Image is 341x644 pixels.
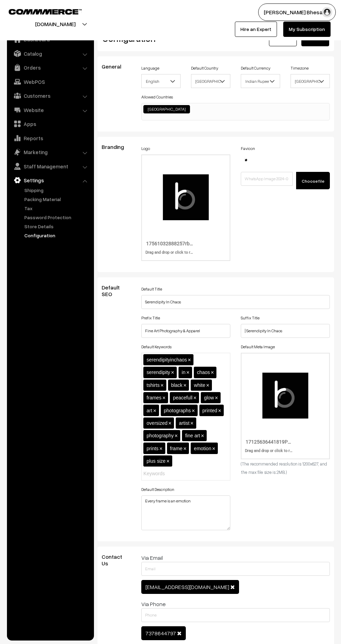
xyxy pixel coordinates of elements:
[9,146,92,158] a: Marketing
[193,395,196,401] span: ×
[170,446,183,451] span: frame
[206,382,209,388] span: ×
[194,446,211,451] span: emotion
[23,205,92,212] a: Tax
[241,74,280,88] span: Indian Rupee
[141,562,330,576] input: Email
[322,7,332,17] img: user
[9,132,92,144] a: Reports
[141,608,330,622] input: Phone
[9,7,70,15] a: COMMMERCE
[9,174,92,186] a: Settings
[141,601,166,607] span: Via Phone
[192,408,195,414] span: ×
[241,172,293,186] input: WhatsApp Image 2024-04-03 at 7.12.32 PM.jpeg
[174,433,177,439] span: ×
[241,65,270,71] label: Default Currency
[141,286,162,292] label: Default Title
[141,65,159,71] label: Language
[162,395,165,401] span: ×
[166,458,169,464] span: ×
[9,47,92,60] a: Catalog
[143,105,190,113] li: India
[145,583,229,590] span: [EMAIL_ADDRESS][DOMAIN_NAME]
[141,344,172,350] label: Default Keywords
[241,145,255,152] label: Favicon
[211,369,214,375] span: ×
[23,223,92,230] a: Store Details
[201,433,204,439] span: ×
[241,324,330,338] input: Suffix Title
[191,74,230,88] span: India
[146,433,174,438] span: photography
[23,232,92,239] a: Configuration
[182,369,185,375] span: in
[142,75,180,87] span: English
[141,486,174,493] label: Default Description
[146,382,159,388] span: tshirts
[171,369,174,375] span: ×
[141,74,181,88] span: English
[218,408,221,414] span: ×
[143,470,204,477] input: Keywords
[241,344,275,350] label: Default Meta Image
[23,196,92,203] a: Packing Material
[302,178,324,184] span: Choose file
[215,395,218,401] span: ×
[241,461,327,475] small: (The recommended resolution is 1200x627, and the max file size is 2MB.)
[102,284,120,297] span: Default SEO
[241,75,280,87] span: Indian Rupee
[160,382,164,388] span: ×
[159,446,162,452] span: ×
[173,395,192,400] span: peacefull
[11,15,100,33] button: [DOMAIN_NAME]
[291,65,309,71] label: Timezone
[212,446,215,452] span: ×
[203,408,217,413] span: printed
[146,369,170,375] span: serendipity
[145,630,176,637] span: 7378644797
[179,420,189,426] span: artist
[183,382,187,388] span: ×
[168,420,172,426] span: ×
[9,61,92,74] a: Orders
[190,420,193,426] span: ×
[141,554,163,561] span: Via Email
[197,369,210,375] span: chaos
[141,295,330,309] input: Title
[188,357,191,363] span: ×
[291,74,330,88] span: Asia/Kolkata
[241,315,260,321] label: Suffix Title
[102,63,129,70] span: General
[9,118,92,130] a: Apps
[186,369,189,375] span: ×
[191,65,218,71] label: Default Country
[241,154,251,165] img: 17121518668963WhatsApp-Image-2024-04-03-at-71232-PM.jpeg
[171,382,183,388] span: black
[153,408,156,414] span: ×
[141,94,173,100] label: Allowed Countries
[146,357,187,363] span: serendipityinchaos
[9,9,82,14] img: COMMMERCE
[102,553,122,567] span: Contact Us
[9,104,92,116] a: Website
[23,186,92,194] a: Shipping
[146,420,167,426] span: oversized
[102,143,132,150] span: Branding
[9,75,92,88] a: WebPOS
[146,446,158,451] span: prints
[235,22,277,37] a: Hire an Expert
[9,160,92,173] a: Staff Management
[146,395,161,400] span: frames
[185,433,200,438] span: fine art
[141,324,230,338] input: Prefix Title
[183,446,187,452] span: ×
[146,458,165,464] span: plus size
[191,75,230,87] span: India
[141,495,230,530] textarea: Every frame is an emotion
[194,382,205,388] span: white
[164,408,191,413] span: photographs
[141,315,160,321] label: Prefix Title
[283,22,331,37] a: My Subscription
[9,89,92,102] a: Customers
